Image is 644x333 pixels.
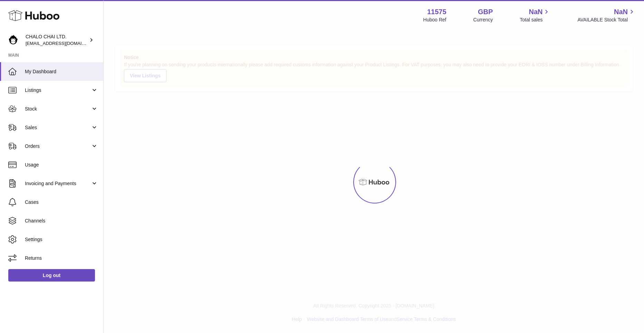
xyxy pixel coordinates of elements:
[25,218,98,224] span: Channels
[25,180,91,187] span: Invoicing and Payments
[427,7,446,17] strong: 11575
[529,7,542,17] span: NaN
[8,269,95,282] a: Log out
[577,7,636,23] a: NaN AVAILABLE Stock Total
[25,106,91,112] span: Stock
[520,7,550,23] a: NaN Total sales
[423,17,446,23] div: Huboo Ref
[478,7,493,17] strong: GBP
[473,17,493,23] div: Currency
[25,255,98,261] span: Returns
[25,236,98,243] span: Settings
[25,143,91,150] span: Orders
[8,35,19,45] img: Chalo@chalocompany.com
[26,34,88,47] div: CHALO CHAI LTD.
[614,7,628,17] span: NaN
[25,162,98,168] span: Usage
[26,40,102,46] span: [EMAIL_ADDRESS][DOMAIN_NAME]
[25,199,98,206] span: Cases
[25,68,98,75] span: My Dashboard
[520,17,550,23] span: Total sales
[577,17,636,23] span: AVAILABLE Stock Total
[25,87,91,94] span: Listings
[25,124,91,131] span: Sales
